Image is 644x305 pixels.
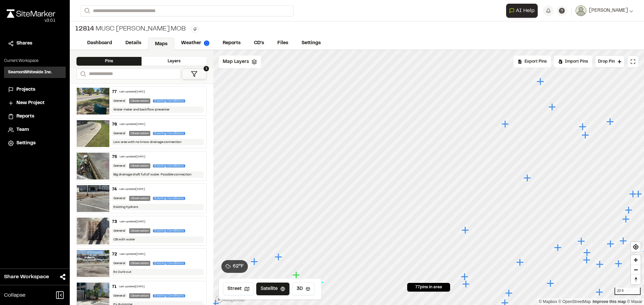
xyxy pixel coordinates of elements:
div: Map marker [625,206,634,215]
div: General [112,131,126,136]
h3: SeamonWhiteside Inc. [8,69,52,75]
div: Layers [142,57,207,66]
button: Find my location [631,242,641,252]
img: file [77,120,109,147]
span: Projects [16,86,35,93]
div: General [112,163,126,168]
span: New Project [16,99,45,107]
div: 73 [112,219,117,225]
div: Open AI Assistant [506,4,540,18]
div: 76 [112,122,117,128]
div: Map marker [251,257,259,266]
button: 1 [182,68,207,79]
div: General [112,98,126,103]
div: Ex Curb cut [112,269,204,275]
span: Reset bearing to north [631,275,641,284]
div: Map marker [505,289,514,298]
div: No pins available to export [514,56,551,68]
div: Existing hydrant. [112,204,204,210]
div: Last updated [DATE] [120,252,145,256]
div: Oh geez...please don't... [7,18,55,24]
div: MUSC [PERSON_NAME] MOB [75,24,186,34]
a: Reports [216,37,247,50]
button: [PERSON_NAME] [576,5,633,16]
div: Map marker [292,271,301,280]
span: Existing Conditions [153,229,185,232]
div: Map marker [596,260,605,269]
span: Reports [16,113,34,120]
button: Reset bearing to north [631,275,641,284]
span: Share Workspace [4,273,49,281]
span: 62 ° F [233,263,244,270]
span: 1 [204,66,209,71]
span: Map Layers [223,58,249,66]
span: Team [16,126,29,134]
div: Observation [129,98,150,103]
div: Map marker [629,190,638,199]
button: Drop Pin [595,56,625,68]
span: Settings [16,140,36,147]
div: Map marker [606,118,615,126]
div: Observation [129,261,150,266]
span: 77 pins in area [415,284,442,290]
div: 20 ft [614,288,641,295]
a: CD's [247,37,271,50]
div: Observation [129,228,150,233]
div: Last updated [DATE] [119,187,145,192]
div: Import Pins into your project [554,56,592,68]
div: Last updated [DATE] [120,155,145,159]
div: Map marker [547,279,555,288]
a: New Project [8,99,62,107]
div: 72 [112,251,117,257]
button: Zoom in [631,255,641,265]
button: 62°F [221,260,248,273]
span: Existing Conditions [153,197,185,200]
span: Existing Conditions [153,294,185,297]
div: Map marker [583,248,592,257]
div: Map marker [579,123,588,131]
span: [PERSON_NAME] [589,7,628,14]
span: Existing Conditions [153,164,185,167]
button: Street [223,283,254,295]
button: Open AI Assistant [506,4,538,18]
a: Reports [8,113,62,120]
button: 3D [292,283,315,295]
a: Weather [174,37,216,50]
a: Maxar [627,299,642,304]
div: Map marker [578,237,586,246]
div: Observation [129,163,150,168]
div: CB with water [112,236,204,243]
img: User [576,5,586,16]
canvas: Map [213,50,644,305]
a: Settings [295,37,327,50]
div: 74 [112,186,117,193]
a: Maps [148,37,174,50]
img: file [77,218,109,244]
button: Search [76,68,89,79]
a: Details [119,37,148,50]
span: AI Help [516,7,535,15]
a: Dashboard [80,37,119,50]
img: rebrand.png [7,9,55,18]
a: OpenStreetMap [558,299,591,304]
div: Low area with no know drainage connection [112,139,204,145]
span: Export Pins [525,59,547,65]
div: Last updated [DATE] [119,285,145,289]
div: Water meter and backflow preventer [112,106,204,113]
img: file [77,153,109,179]
img: file [77,250,109,277]
div: Last updated [DATE] [120,220,145,224]
div: Map marker [582,131,590,140]
div: Map marker [583,256,592,264]
a: Mapbox [539,299,557,304]
div: 71 [112,284,116,290]
span: Existing Conditions [153,132,185,135]
div: Map marker [596,288,604,297]
button: Edit Tags [191,25,199,33]
a: Projects [8,86,62,93]
span: Zoom out [631,265,641,275]
div: Map marker [516,258,525,267]
img: precipai.png [204,41,209,46]
div: Observation [129,131,150,136]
